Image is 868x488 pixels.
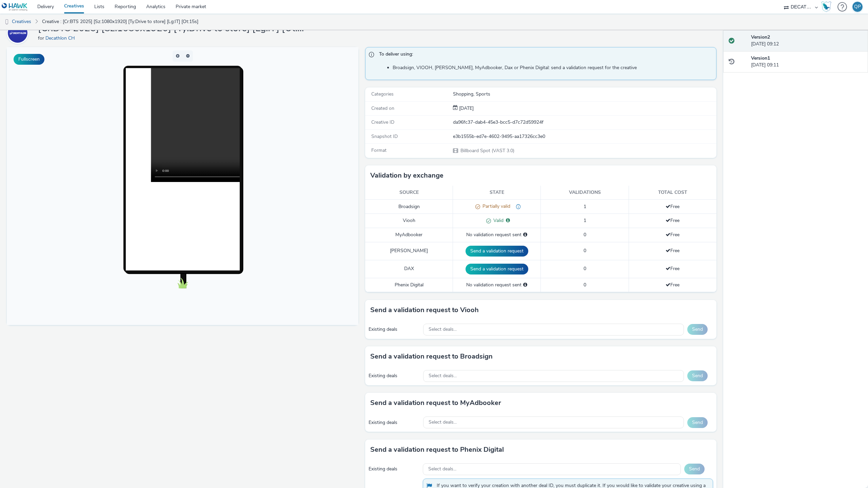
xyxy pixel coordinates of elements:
div: Existing deals [369,326,420,333]
div: Existing deals [369,466,419,472]
a: Decathlon CH [7,29,31,36]
span: 1 [584,217,586,224]
td: Phenix Digital [365,278,453,292]
div: Shopping, Sports [453,91,716,98]
span: Created on [371,105,394,111]
h3: Send a validation request to MyAdbooker [370,398,501,408]
span: Free [666,247,679,254]
h3: Send a validation request to Viooh [370,305,479,315]
th: Source [365,186,453,200]
li: Broadsign, VIOOH, [PERSON_NAME], MyAdbooker, Dax or Phenix Digital: send a validation request for... [393,64,713,71]
span: Select deals... [429,373,457,379]
button: Send [687,417,708,428]
span: Free [666,217,679,224]
strong: Version 1 [751,55,770,61]
strong: Version 2 [751,34,770,40]
span: Free [666,282,679,288]
button: Send [684,464,705,474]
img: Hawk Academy [821,1,831,12]
td: Viooh [365,214,453,228]
h3: Validation by exchange [370,170,443,181]
a: Hawk Academy [821,1,834,12]
div: Existing deals [369,372,420,379]
div: da96fc37-dab4-45e3-bcc5-d7c72d59924f [453,119,716,126]
button: Send [687,324,708,335]
span: Select deals... [429,420,457,425]
span: Partially valid [480,203,510,209]
th: Total cost [629,186,716,200]
img: undefined Logo [2,3,28,11]
td: Broadsign [365,200,453,214]
div: Please select a deal below and click on Send to send a validation request to Phenix Digital. [523,282,527,288]
td: [PERSON_NAME] [365,242,453,260]
div: e3b1555b-ed7e-4602-9495-aa17326cc3e0 [453,133,716,140]
span: 1 [584,203,586,210]
button: Send a validation request [466,246,528,257]
span: Select deals... [428,466,456,472]
div: Creation 31 July 2025, 09:11 [458,105,474,112]
div: 15 seconds animated [510,203,521,210]
span: Snapshot ID [371,133,398,140]
div: [DATE] 09:11 [751,55,863,69]
span: 0 [584,247,586,254]
a: Decathlon CH [45,35,78,41]
img: Decathlon CH [8,23,27,43]
span: Free [666,265,679,272]
a: Creative : [Cr:BTS 2025] [Sz:1080x1920] [Ty:Drive to store] [Lg:IT] [Ot:15s] [39,14,202,30]
span: 0 [584,231,586,238]
div: No validation request sent [456,231,537,238]
span: 0 [584,282,586,288]
span: [DATE] [458,105,474,111]
div: Please select a deal below and click on Send to send a validation request to MyAdbooker. [523,231,527,238]
div: Existing deals [369,419,420,426]
img: dooh [3,19,10,25]
th: Validations [541,186,629,200]
button: Send [687,370,708,381]
td: DAX [365,260,453,278]
span: Format [371,147,387,154]
span: Free [666,231,679,238]
span: 0 [584,265,586,272]
div: [DATE] 09:12 [751,34,863,48]
span: To deliver using: [379,51,710,60]
h3: Send a validation request to Broadsign [370,351,493,362]
button: Fullscreen [14,54,44,65]
span: Valid [491,217,504,224]
span: Creative ID [371,119,394,125]
span: Select deals... [429,327,457,332]
th: State [453,186,541,200]
span: Billboard Spot (VAST 3.0) [460,147,514,154]
h3: Send a validation request to Phenix Digital [370,445,504,455]
div: QP [854,2,861,12]
span: for [38,35,45,41]
button: Send a validation request [466,264,528,274]
span: Categories [371,91,394,97]
td: MyAdbooker [365,228,453,242]
div: No validation request sent [456,282,537,288]
span: Free [666,203,679,210]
